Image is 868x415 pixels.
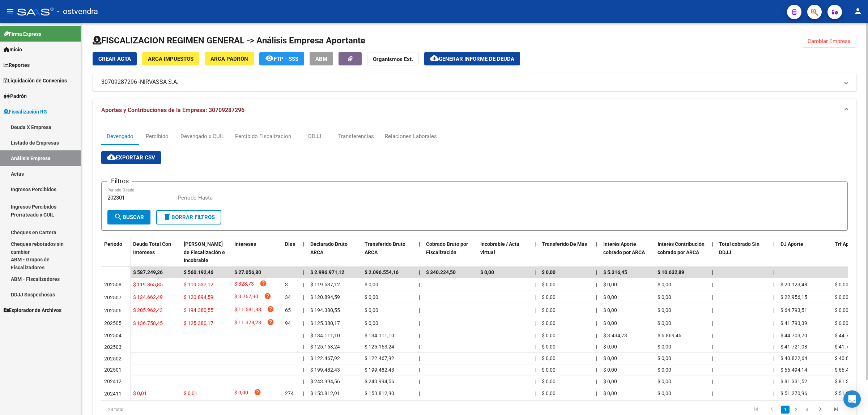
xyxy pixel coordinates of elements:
[104,320,122,326] span: 202505
[780,355,807,361] span: $ 40.822,64
[365,378,394,384] span: $ 243.994,56
[535,294,536,300] span: |
[373,56,413,63] strong: Organismos Ext.
[773,378,774,384] span: |
[104,378,122,384] span: 202412
[419,307,420,313] span: |
[480,269,494,275] span: $ 0,00
[303,241,305,247] span: |
[101,78,839,86] mat-panel-title: 30709287296 -
[133,282,163,287] span: $ 119.865,85
[426,241,468,255] span: Cobrado Bruto por Fiscalización
[184,307,213,313] span: $ 194.380,55
[235,132,291,140] div: Percibido Fiscalizacion
[603,241,645,255] span: Interés Aporte cobrado por ARCA
[835,282,848,287] span: $ 0,00
[603,282,617,287] span: $ 0,00
[424,52,520,65] button: Generar informe de deuda
[835,378,861,384] span: $ 81.331,52
[596,320,597,326] span: |
[658,367,671,373] span: $ 0,00
[535,390,536,396] span: |
[114,214,144,221] span: Buscar
[658,282,671,287] span: $ 0,00
[535,282,536,287] span: |
[104,391,122,397] span: 202411
[712,269,713,275] span: |
[658,294,671,300] span: $ 0,00
[163,214,215,221] span: Borrar Filtros
[603,390,617,396] span: $ 0,00
[234,318,261,328] span: $ 11.378,28
[709,236,716,268] datatable-header-cell: |
[596,269,597,275] span: |
[416,236,423,268] datatable-header-cell: |
[658,344,671,350] span: $ 0,00
[365,344,394,350] span: $ 125.163,24
[101,151,161,164] button: Exportar CSV
[773,269,775,275] span: |
[835,294,848,300] span: $ 0,00
[773,390,774,396] span: |
[104,308,122,313] span: 202506
[813,406,827,414] a: go to next page
[535,378,536,384] span: |
[780,390,807,396] span: $ 51.270,96
[712,390,713,396] span: |
[310,294,340,300] span: $ 120.894,59
[133,294,163,300] span: $ 124.662,49
[780,333,807,338] span: $ 44.703,70
[765,406,779,414] a: go to previous page
[419,282,420,287] span: |
[603,320,617,326] span: $ 0,00
[265,54,274,63] mat-icon: remove_red_eye
[603,367,617,373] span: $ 0,00
[535,367,536,373] span: |
[426,269,456,275] span: $ 340.224,50
[303,378,304,384] span: |
[542,282,556,287] span: $ 0,00
[835,333,861,338] span: $ 44.703,70
[285,241,295,247] span: Dias
[205,52,254,65] button: ARCA Padrón
[104,367,122,373] span: 202501
[780,241,803,247] span: DJ Aporte
[308,132,321,140] div: DDJJ
[133,241,171,255] span: Deuda Total Con Intereses
[367,52,419,65] button: Organismos Ext.
[419,378,420,384] span: |
[835,241,858,247] span: Trf Aporte
[104,295,122,300] span: 202507
[596,378,597,384] span: |
[658,241,705,255] span: Interés Contribución cobrado por ARCA
[4,77,67,85] span: Liquidación de Convenios
[712,355,713,361] span: |
[480,241,519,255] span: Incobrable / Acta virtual
[234,280,254,290] span: $ 328,73
[712,320,713,326] span: |
[104,333,122,338] span: 202504
[658,355,671,361] span: $ 0,00
[835,307,848,313] span: $ 0,00
[310,355,340,361] span: $ 122.467,92
[101,236,130,267] datatable-header-cell: Período
[535,333,536,338] span: |
[423,236,477,268] datatable-header-cell: Cobrado Bruto por Fiscalización
[274,56,298,62] span: FTP - SSS
[802,35,856,48] button: Cambiar Empresa
[285,320,291,326] span: 94
[773,344,774,350] span: |
[542,320,556,326] span: $ 0,00
[300,236,307,268] datatable-header-cell: |
[419,344,420,350] span: |
[130,236,181,268] datatable-header-cell: Deuda Total Con Intereses
[419,390,420,396] span: |
[542,307,556,313] span: $ 0,00
[808,38,851,44] span: Cambiar Empresa
[780,367,807,373] span: $ 66.494,14
[142,52,199,65] button: ARCA Impuestos
[712,344,713,350] span: |
[140,78,178,86] span: NIRVASSA S.A.
[254,389,261,396] i: help
[596,367,597,373] span: |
